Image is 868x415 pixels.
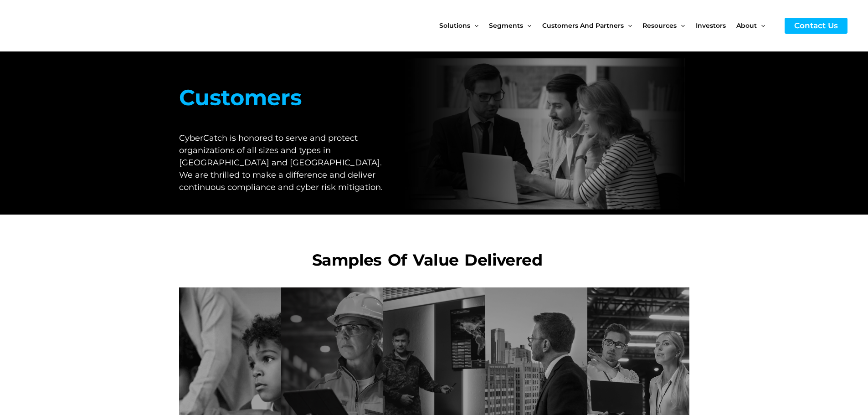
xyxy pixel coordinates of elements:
[179,81,387,114] h2: Customers
[757,6,765,45] span: Menu Toggle
[523,6,531,45] span: Menu Toggle
[439,6,470,45] span: Solutions
[470,6,478,45] span: Menu Toggle
[642,6,677,45] span: Resources
[439,6,776,45] nav: Site Navigation: New Main Menu
[489,6,523,45] span: Segments
[677,6,685,45] span: Menu Toggle
[696,6,736,45] a: Investors
[736,6,757,45] span: About
[696,6,726,45] span: Investors
[785,18,847,34] a: Contact Us
[542,6,624,45] span: Customers and Partners
[16,7,125,45] img: CyberCatch
[179,132,387,194] h1: CyberCatch is honored to serve and protect organizations of all sizes and types in [GEOGRAPHIC_DA...
[624,6,632,45] span: Menu Toggle
[179,248,676,272] h1: Samples of value delivered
